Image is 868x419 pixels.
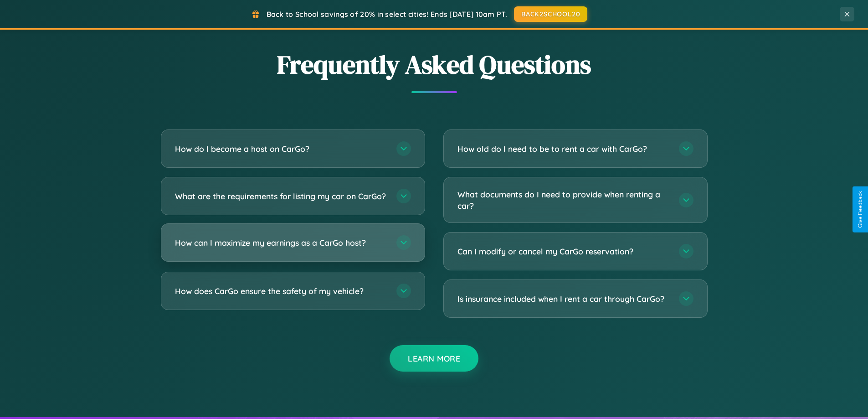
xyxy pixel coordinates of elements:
h3: How can I maximize my earnings as a CarGo host? [175,237,387,248]
h3: What documents do I need to provide when renting a car? [457,189,670,211]
h3: How old do I need to be to rent a car with CarGo? [457,143,670,155]
h2: Frequently Asked Questions [161,47,708,82]
span: Back to School savings of 20% in select cities! Ends [DATE] 10am PT. [267,10,507,19]
button: Learn More [390,345,478,372]
h3: How does CarGo ensure the safety of my vehicle? [175,285,387,297]
button: BACK2SCHOOL20 [514,6,587,22]
h3: Is insurance included when I rent a car through CarGo? [457,293,670,305]
div: Give Feedback [857,191,863,228]
h3: Can I modify or cancel my CarGo reservation? [457,246,670,257]
h3: How do I become a host on CarGo? [175,143,387,155]
h3: What are the requirements for listing my car on CarGo? [175,191,387,202]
